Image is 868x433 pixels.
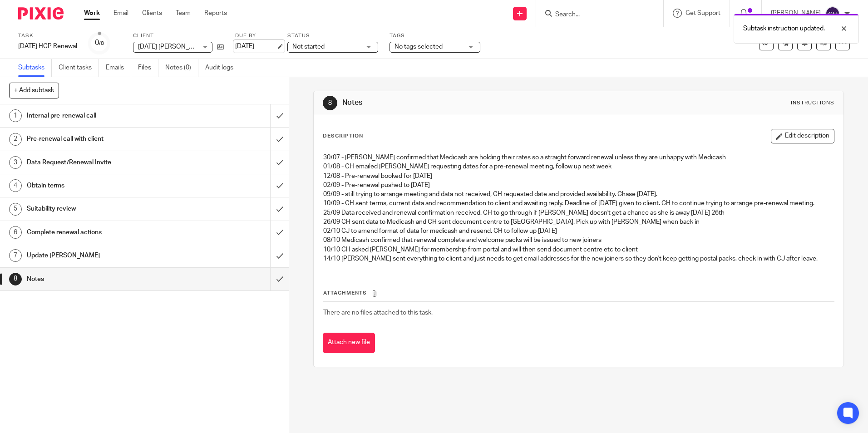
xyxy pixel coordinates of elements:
[323,162,833,171] p: 01/08 - CH emailed [PERSON_NAME] requesting dates for a pre-renewal meeting, follow up next week
[27,156,183,169] h1: Data Request/Renewal Invite
[323,226,833,236] p: 02/10 CJ to amend format of data for medicash and resend. CH to follow up [DATE]
[323,199,833,208] p: 10/09 - CH sent terms, current data and recommendation to client and awaiting reply. Deadline of ...
[323,208,833,217] p: 25/09 Data received and renewal confirmation received. CH to go through if [PERSON_NAME] doesn't ...
[390,32,480,39] label: Tags
[323,96,337,110] div: 8
[27,109,183,123] h1: Internal pre-renewal call
[323,254,833,263] p: 14/10 [PERSON_NAME] sent everything to client and just needs to get email addresses for the new j...
[323,290,367,295] span: Attachments
[292,44,325,50] span: Not started
[18,7,64,20] img: Pixie
[113,9,128,18] a: Email
[142,9,162,18] a: Clients
[204,9,227,18] a: Reports
[9,156,22,169] div: 3
[106,59,131,77] a: Emails
[323,172,833,181] p: 12/08 - Pre-renewal booked for [DATE]
[27,226,183,239] h1: Complete renewal actions
[133,32,224,39] label: Client
[27,272,183,286] h1: Notes
[323,310,433,316] span: There are no files attached to this task.
[9,83,59,98] button: + Add subtask
[18,42,77,51] div: 01/10/25 HCP Renewal
[395,44,443,50] span: No tags selected
[235,32,276,39] label: Due by
[9,203,22,216] div: 5
[342,98,598,108] h1: Notes
[743,24,825,33] p: Subtask instruction updated.
[287,32,378,39] label: Status
[9,179,22,192] div: 4
[27,179,183,192] h1: Obtain terms
[9,249,22,262] div: 7
[323,190,833,199] p: 09/09 - still trying to arrange meeting and data not received, CH requested date and provided ava...
[9,109,22,122] div: 1
[165,59,198,77] a: Notes (0)
[138,59,158,77] a: Files
[323,181,833,190] p: 02/09 - Pre-renewal pushed to [DATE]
[323,133,363,140] p: Description
[771,129,834,143] button: Edit description
[138,44,270,50] span: [DATE] [PERSON_NAME] [MEDICAL_DATA] Ltd
[27,202,183,216] h1: Suitability review
[18,59,52,77] a: Subtasks
[9,273,22,285] div: 8
[323,245,833,254] p: 10/10 CH asked [PERSON_NAME] for membership from portal and will then send document centre etc to...
[84,9,100,18] a: Work
[99,41,104,46] small: /8
[9,133,22,146] div: 2
[323,153,833,162] p: 30/07 - [PERSON_NAME] confirmed that Medicash are holding their rates so a straight forward renew...
[323,236,833,245] p: 08/10 Medicash confirmed that renewal complete and welcome packs will be issued to new joiners
[18,32,77,39] label: Task
[323,217,833,226] p: 26/09 CH sent data to Medicash and CH sent document centre to [GEOGRAPHIC_DATA]. Pick up with [PE...
[176,9,191,18] a: Team
[59,59,99,77] a: Client tasks
[825,6,840,21] img: svg%3E
[9,226,22,239] div: 6
[27,132,183,146] h1: Pre-renewal call with client
[27,249,183,262] h1: Update [PERSON_NAME]
[205,59,240,77] a: Audit logs
[18,42,77,51] div: [DATE] HCP Renewal
[791,99,834,107] div: Instructions
[323,333,375,353] button: Attach new file
[95,38,104,48] div: 0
